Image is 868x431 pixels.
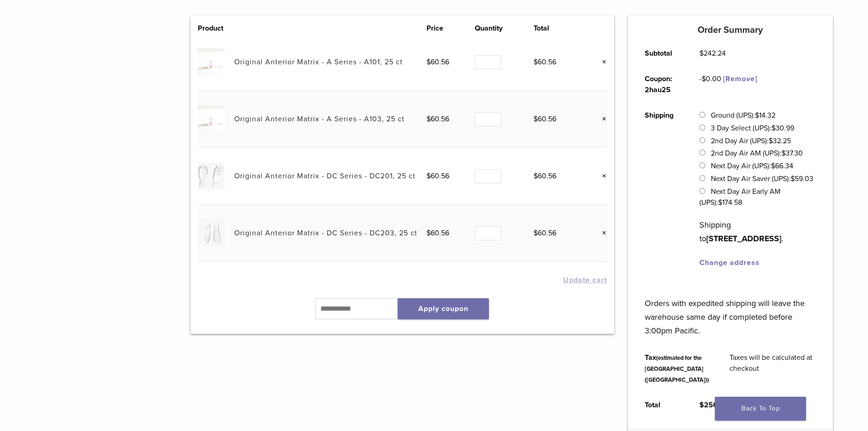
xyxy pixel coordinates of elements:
p: Shipping to . [699,218,816,245]
span: $ [769,136,773,145]
img: Original Anterior Matrix - A Series - A101, 25 ct [198,48,225,75]
td: - [689,66,768,103]
bdi: 30.99 [771,124,794,133]
span: $ [718,198,722,207]
button: Apply coupon [398,298,489,319]
bdi: 60.56 [534,114,556,124]
th: Tax [635,345,719,392]
bdi: 14.32 [755,111,776,120]
th: Coupon: 2hau25 [635,66,689,103]
button: Update cart [563,276,607,284]
bdi: 256.56 [699,400,729,410]
bdi: 60.56 [534,171,556,181]
bdi: 32.25 [769,136,791,145]
a: Change address [699,258,760,267]
a: Remove 2hau25 coupon [723,74,757,83]
a: Back To Top [715,397,806,421]
bdi: 66.34 [771,161,793,171]
th: Product [198,23,234,34]
a: Remove this item [595,113,607,125]
a: Remove this item [595,227,607,239]
span: $ [534,57,538,67]
small: (estimated for the [GEOGRAPHIC_DATA] ([GEOGRAPHIC_DATA])) [645,354,709,384]
bdi: 242.24 [699,49,726,58]
th: Total [635,392,689,418]
label: Next Day Air Early AM (UPS): [699,187,780,207]
a: Remove this item [595,56,607,68]
a: Remove this item [595,170,607,182]
a: Original Anterior Matrix - A Series - A103, 25 ct [234,114,405,124]
a: Original Anterior Matrix - A Series - A101, 25 ct [234,57,403,67]
bdi: 37.30 [781,149,803,158]
bdi: 60.56 [426,171,449,181]
span: $ [781,149,786,158]
span: $ [426,228,431,238]
img: Original Anterior Matrix - A Series - A103, 25 ct [198,105,225,132]
img: Original Anterior Matrix - DC Series - DC203, 25 ct [198,219,225,246]
bdi: 60.56 [426,57,449,67]
label: Ground (UPS): [711,111,776,120]
th: Total [534,23,582,34]
span: $ [702,74,706,83]
td: Taxes will be calculated at checkout [719,345,826,392]
span: $ [426,171,431,181]
a: Original Anterior Matrix - DC Series - DC203, 25 ct [234,228,417,238]
bdi: 60.56 [534,57,556,67]
span: $ [534,114,538,124]
span: $ [534,171,538,181]
th: Price [426,23,475,34]
th: Subtotal [635,41,689,66]
th: Quantity [475,23,534,34]
img: Original Anterior Matrix - DC Series - DC201, 25 ct [198,162,225,189]
label: 2nd Day Air (UPS): [711,136,791,145]
a: Original Anterior Matrix - DC Series - DC201, 25 ct [234,171,416,181]
span: $ [699,400,704,410]
label: Next Day Air Saver (UPS): [711,174,813,183]
h5: Order Summary [628,25,833,36]
span: $ [771,161,775,171]
bdi: 174.58 [718,198,742,207]
th: Shipping [635,103,689,275]
span: $ [791,174,795,183]
span: $ [426,57,431,67]
span: $ [771,124,776,133]
span: 0.00 [702,74,721,83]
label: 3 Day Select (UPS): [711,124,794,133]
span: $ [699,49,704,58]
bdi: 60.56 [426,114,449,124]
bdi: 60.56 [426,228,449,238]
label: 2nd Day Air AM (UPS): [711,149,803,158]
span: $ [426,114,431,124]
label: Next Day Air (UPS): [711,161,793,171]
span: $ [534,228,538,238]
p: Orders with expedited shipping will leave the warehouse same day if completed before 3:00pm Pacific. [645,283,816,338]
span: $ [755,111,759,120]
strong: [STREET_ADDRESS] [706,234,781,244]
bdi: 59.03 [791,174,813,183]
bdi: 60.56 [534,228,556,238]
